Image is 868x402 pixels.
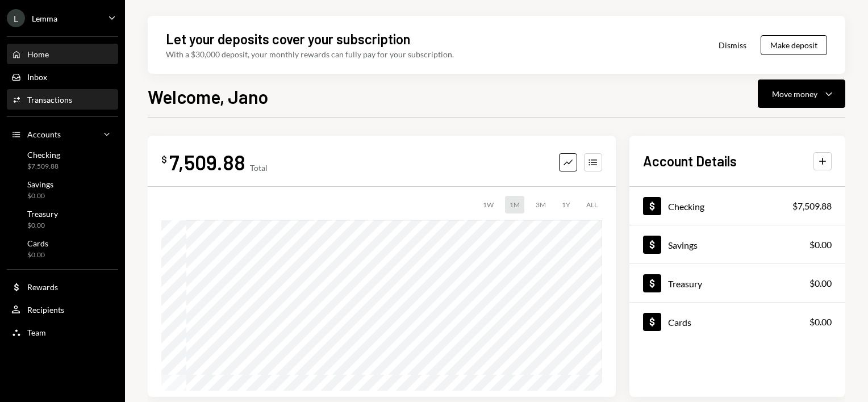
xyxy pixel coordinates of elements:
a: Team [7,322,118,342]
a: Treasury$0.00 [629,264,845,302]
div: 1W [478,196,498,213]
a: Accounts [7,124,118,144]
div: Savings [668,240,698,250]
div: 7,509.88 [169,149,245,175]
a: Transactions [7,89,118,110]
div: Cards [27,238,48,248]
div: Home [27,49,49,59]
div: Inbox [27,72,47,82]
div: $ [161,154,167,165]
div: 1M [505,196,524,213]
div: L [7,9,25,27]
div: Cards [668,317,691,328]
a: Treasury$0.00 [7,206,118,233]
button: Move money [758,79,845,108]
div: Treasury [668,278,702,289]
a: Checking$7,509.88 [629,187,845,225]
a: Recipients [7,299,118,320]
div: Checking [27,150,60,160]
a: Inbox [7,66,118,87]
div: $0.00 [809,315,832,329]
div: $7,509.88 [27,162,60,171]
button: Make deposit [761,35,827,55]
a: Savings$0.00 [629,225,845,263]
h1: Welcome, Jano [148,85,268,108]
div: Recipients [27,305,64,315]
a: Cards$0.00 [7,235,118,262]
a: Cards$0.00 [629,303,845,341]
div: Checking [668,201,704,212]
div: Savings [27,179,53,189]
div: Treasury [27,209,58,219]
button: Dismiss [704,32,761,58]
div: Move money [772,88,817,100]
div: With a $30,000 deposit, your monthly rewards can fully pay for your subscription. [166,48,454,60]
h2: Account Details [643,152,737,170]
a: Rewards [7,277,118,297]
a: Home [7,44,118,64]
div: Team [27,328,46,337]
div: 3M [531,196,550,213]
div: Let your deposits cover your subscription [166,30,410,48]
div: ALL [582,196,602,213]
div: 1Y [557,196,575,213]
a: Savings$0.00 [7,176,118,203]
div: $7,509.88 [792,199,832,213]
div: $0.00 [809,277,832,290]
div: Lemma [32,14,57,23]
div: $0.00 [27,250,48,260]
div: Transactions [27,95,72,104]
div: $0.00 [809,238,832,252]
div: $0.00 [27,221,58,231]
a: Checking$7,509.88 [7,146,118,174]
div: Total [250,163,268,173]
div: Rewards [27,282,58,292]
div: $0.00 [27,191,53,201]
div: Accounts [27,129,61,139]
